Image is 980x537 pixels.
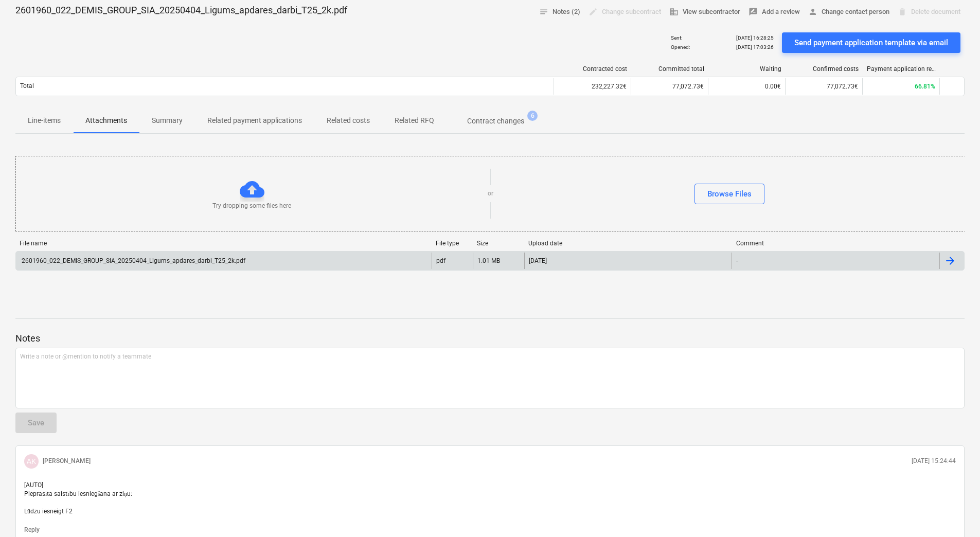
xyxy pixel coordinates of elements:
[790,65,859,73] div: Confirmed costs
[395,115,434,126] p: Related RFQ
[782,32,960,53] button: Send payment application template via email
[528,240,728,247] div: Upload date
[15,156,966,231] div: Try dropping some files hereorBrowse Files
[665,4,744,20] button: View subcontractor
[867,65,936,73] div: Payment application remaining
[28,115,61,126] p: Line-items
[539,6,580,18] span: Notes (2)
[736,257,738,264] div: -
[554,78,631,95] div: 232,227.32€
[527,111,538,121] span: 6
[24,454,39,469] div: Aleksandrs Kamerdinerovs
[671,44,690,50] p: Opened :
[207,115,302,126] p: Related payment applications
[558,65,627,73] div: Contracted cost
[152,115,183,126] p: Summary
[808,6,889,18] span: Change contact person
[15,4,347,16] p: 2601960_022_DEMIS_GROUP_SIA_20250404_Ligums_apdares_darbi_T25_2k.pdf
[804,4,894,20] button: Change contact person
[736,34,774,41] p: [DATE] 16:28:25
[929,488,980,537] iframe: Chat Widget
[15,332,965,345] p: Notes
[43,457,91,466] p: [PERSON_NAME]
[669,7,679,16] span: business
[24,526,40,534] button: Reply
[436,240,469,247] div: File type
[744,4,804,20] button: Add a review
[635,65,704,73] div: Committed total
[20,240,427,247] div: File name
[808,7,817,16] span: person
[20,82,34,91] p: Total
[85,115,127,126] p: Attachments
[535,4,584,20] button: Notes (2)
[736,240,936,247] div: Comment
[539,7,548,16] span: notes
[827,83,858,90] span: 77,072.73€
[436,257,446,264] div: pdf
[327,115,370,126] p: Related costs
[467,116,524,127] p: Contract changes
[707,187,752,201] div: Browse Files
[749,6,800,18] span: Add a review
[20,257,245,264] div: 2601960_022_DEMIS_GROUP_SIA_20250404_Ligums_apdares_darbi_T25_2k.pdf
[694,184,764,204] button: Browse Files
[736,44,774,50] p: [DATE] 17:03:26
[912,457,956,466] p: [DATE] 15:24:44
[712,65,781,73] div: Waiting
[669,6,740,18] span: View subcontractor
[212,202,291,210] p: Try dropping some files here
[794,36,948,49] div: Send payment application template via email
[915,83,935,90] span: 66.81%
[672,83,704,90] span: 77,072.73€
[477,240,520,247] div: Size
[488,189,493,198] p: or
[671,34,682,41] p: Sent :
[529,257,547,264] div: [DATE]
[749,7,758,16] span: rate_review
[477,257,500,264] div: 1.01 MB
[765,83,781,90] span: 0.00€
[27,457,37,466] span: AK
[24,481,132,515] span: [AUTO] Pieprasīta saistību iesniegšana ar ziņu: Lūdzu iesneigt F2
